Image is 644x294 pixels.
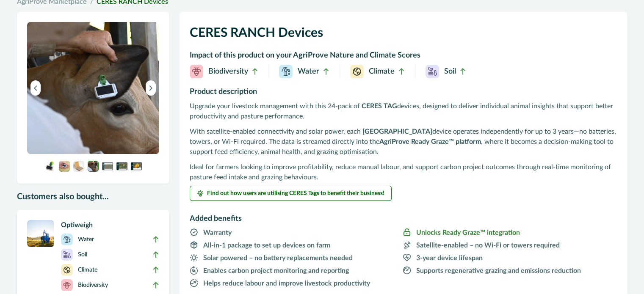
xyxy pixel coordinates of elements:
[44,161,55,172] img: A single CERES RANCH device
[190,101,617,121] p: Upgrade your livestock management with this 24-pack of devices, designed to deliver individual an...
[59,161,70,172] img: A hand holding a CERES RANCH device
[203,240,330,250] p: All-in-1 package to set up devices on farm
[146,80,156,96] button: Next image
[203,228,232,238] p: Warranty
[190,22,617,49] h1: CERES RANCH Devices
[78,281,108,290] p: Biodiversity
[190,204,617,227] h2: Added benefits
[73,161,84,172] img: A box of CERES RANCH devices
[203,253,353,263] p: Solar powered – no battery replacements needed
[30,80,41,96] button: Previous image
[208,66,248,77] p: Biodiversity
[362,103,397,110] strong: CERES TAG
[27,22,159,154] img: A CERES RANCH device applied to the ear of a cow
[416,228,520,238] p: Unlocks Ready Graze™ integration
[416,266,581,276] p: Supports regenerative grazing and emissions reduction
[190,186,392,201] button: Find out how users are utilising CERES Tags to benefit their business!
[27,220,54,247] img: A single CERES RANCH device
[207,190,384,196] span: Find out how users are utilising CERES Tags to benefit their business!
[203,278,370,289] p: Helps reduce labour and improve livestock productivity
[416,253,483,263] p: 3-year device lifespan
[190,162,617,182] p: Ideal for farmers looking to improve profitability, reduce manual labour, and support carbon proj...
[190,87,617,101] h2: Product description
[369,66,395,77] p: Climate
[444,66,456,77] p: Soil
[78,235,94,244] p: Water
[61,220,159,230] p: Optiweigh
[131,161,142,172] img: A screenshot of the Ready Graze application showing a paddock layout
[17,190,169,203] p: Customers also bought...
[298,66,319,77] p: Water
[116,161,127,172] img: A screenshot of the Ready Graze application showing a heatmap of grazing activity
[190,49,617,65] h2: Impact of this product on your AgriProve Nature and Climate Scores
[78,250,87,259] p: Soil
[203,266,349,276] p: Enables carbon project monitoring and reporting
[362,128,432,135] strong: [GEOGRAPHIC_DATA]
[88,161,99,172] img: A CERES RANCH device applied to the ear of a cow
[78,266,97,275] p: Climate
[416,240,560,250] p: Satellite-enabled – no Wi-Fi or towers required
[190,126,617,157] p: With satellite-enabled connectivity and solar power, each device operates independently for up to...
[102,161,113,172] img: A screenshot of the Ready Graze application showing a 3D map of animal positions
[379,138,481,145] strong: AgriProve Ready Graze™ platform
